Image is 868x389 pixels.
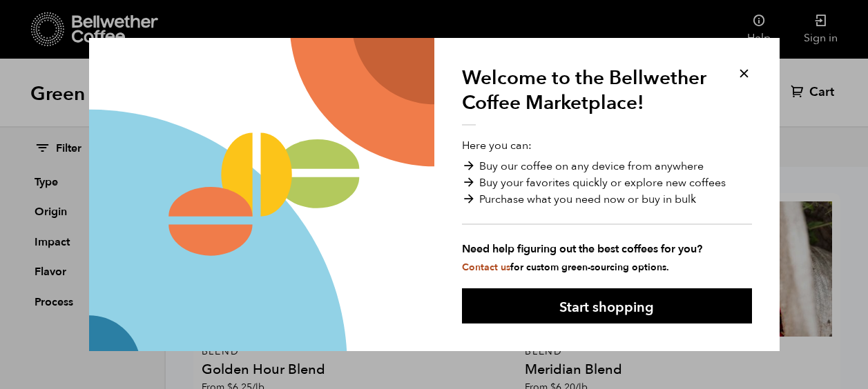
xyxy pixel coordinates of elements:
a: Contact us [462,261,510,274]
p: Here you can: [462,137,752,274]
h1: Welcome to the Bellwether Coffee Marketplace! [462,66,717,126]
button: Start shopping [462,288,752,323]
li: Purchase what you need now or buy in bulk [462,191,752,208]
li: Buy your favorites quickly or explore new coffees [462,174,752,191]
small: for custom green-sourcing options. [462,261,669,274]
li: Buy our coffee on any device from anywhere [462,158,752,174]
strong: Need help figuring out the best coffees for you? [462,241,752,257]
